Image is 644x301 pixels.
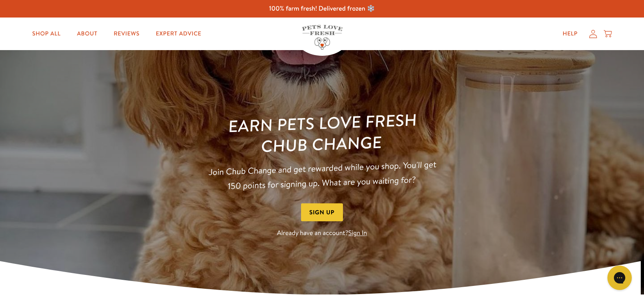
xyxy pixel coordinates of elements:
iframe: Gorgias live chat messenger [603,263,636,293]
h1: Earn Pets Love Fresh Chub Change [204,108,440,158]
a: Expert Advice [149,26,208,42]
button: Sign Up [301,203,343,222]
a: Help [556,26,584,42]
a: Shop All [26,26,67,42]
img: Pets Love Fresh [302,25,343,50]
a: Sign In [348,229,367,238]
p: Already have an account? [205,228,439,239]
a: Reviews [107,26,146,42]
a: About [70,26,104,42]
p: Join Chub Change and get rewarded while you shop. You'll get 150 points for signing up. What are ... [204,157,440,194]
